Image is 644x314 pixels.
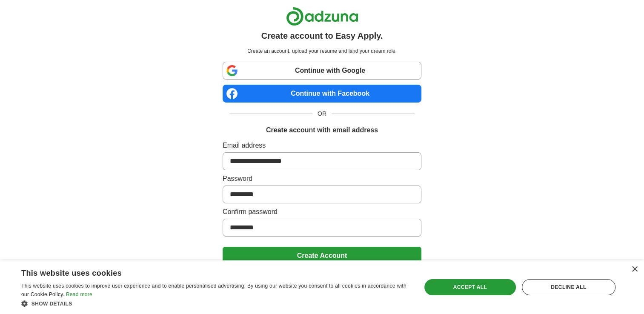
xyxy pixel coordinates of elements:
span: Show details [31,301,72,307]
div: Decline all [522,279,615,295]
label: Email address [223,140,421,151]
a: Read more, opens a new window [66,291,92,297]
span: OR [312,109,332,118]
a: Continue with Facebook [223,85,421,103]
div: Show details [21,299,409,308]
p: Create an account, upload your resume and land your dream role. [224,47,420,55]
div: Close [631,266,638,273]
button: Create Account [223,247,421,265]
div: This website uses cookies [21,265,388,278]
label: Confirm password [223,207,421,217]
h1: Create account with email address [266,125,378,135]
div: Accept all [424,279,516,295]
span: This website uses cookies to improve user experience and to enable personalised advertising. By u... [21,283,406,297]
a: Continue with Google [223,62,421,80]
img: Adzuna logo [286,7,358,26]
label: Password [223,174,421,184]
h1: Create account to Easy Apply. [261,29,383,42]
